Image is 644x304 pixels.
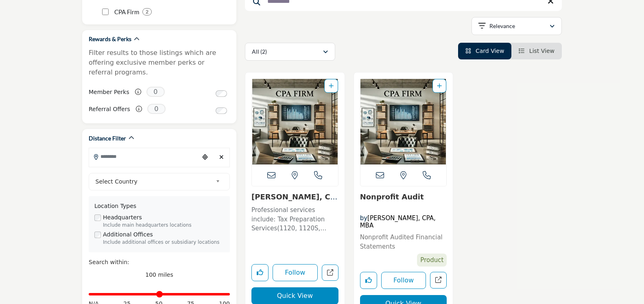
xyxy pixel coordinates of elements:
[89,48,230,77] p: Filter results to those listings which are offering exclusive member perks or referral programs.
[103,213,142,222] label: Headquarters
[216,90,227,97] input: Switch to Member Perks
[251,192,338,201] h3: Brian Bertscha, CPA, MBA
[146,87,165,97] span: 0
[322,265,338,281] a: Open brian-bertscha-cpa in new tab
[519,48,554,54] a: View List
[360,214,436,229] a: [PERSON_NAME], CPA, MBA
[458,43,512,59] li: Card View
[251,264,269,281] button: Like listing
[89,149,199,164] input: Search Location
[251,192,337,210] a: [PERSON_NAME], CPA,...
[360,233,447,251] a: Nonprofit Audited Financial Statements
[329,83,334,89] a: Add To List
[360,192,424,201] a: Open for more info
[251,203,338,233] a: Professional services include: Tax Preparation Services(1120, 1120S, 1065, 1040, 1041, 990) Audit...
[360,272,377,289] button: Like product
[360,214,447,229] h4: by
[360,79,447,164] img: Nonprofit Audit
[511,43,562,59] li: List View
[472,17,562,35] button: Relevance
[142,8,152,15] div: 2 Results For CPA Firm
[145,271,173,278] span: 100 miles
[360,79,447,164] a: Open for new info
[489,22,515,30] p: Relevance
[89,102,130,116] label: Referral Offers
[89,258,230,267] div: Search within:
[360,192,447,201] h3: Nonprofit Audit
[529,48,554,54] span: List View
[465,48,504,54] a: View Card
[252,79,338,164] a: Open Listing in new tab
[199,149,211,166] div: Choose your current location
[96,177,213,186] span: Select Country
[251,206,338,233] p: Professional services include: Tax Preparation Services(1120, 1120S, 1065, 1040, 1041, 990) Audit...
[381,272,426,289] button: Follow
[89,134,126,142] h2: Distance Filter
[273,264,318,281] button: Follow
[89,35,131,43] h2: Rewards & Perks
[103,230,153,239] label: Additional Offices
[417,254,447,267] span: Product
[430,272,447,289] a: Redirect to product URL
[114,7,139,17] p: CPA Firm: CPA Firm
[216,107,227,114] input: Switch to Referral Offers
[245,43,335,61] button: All (2)
[103,239,224,246] div: Include additional offices or subsidiary locations
[476,48,504,54] span: Card View
[147,104,166,114] span: 0
[103,222,224,229] div: Include main headquarters locations
[94,202,224,210] div: Location Types
[89,85,129,99] label: Member Perks
[437,83,442,89] a: Add To List For Product
[252,48,267,56] p: All (2)
[102,9,109,15] input: CPA Firm checkbox
[252,79,338,164] img: Brian Bertscha, CPA, MBA
[215,149,227,166] div: Clear search location
[146,9,148,15] b: 2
